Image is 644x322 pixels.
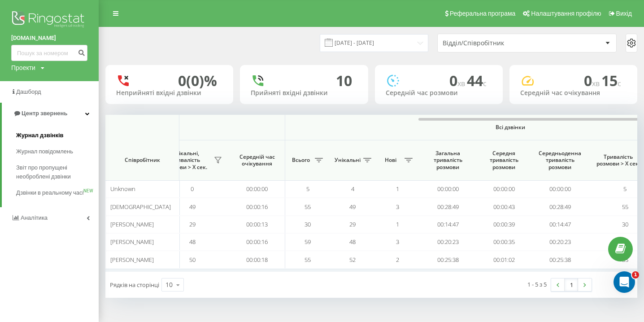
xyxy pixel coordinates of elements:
span: Рядків на сторінці [110,281,159,289]
a: Звіт про пропущені необроблені дзвінки [16,160,99,185]
span: [PERSON_NAME] [110,256,154,264]
span: [PERSON_NAME] [110,220,154,228]
span: Журнал повідомлень [16,147,73,156]
input: Пошук за номером [11,45,87,61]
span: 48 [349,238,356,246]
span: [DEMOGRAPHIC_DATA] [110,203,171,211]
td: 00:20:23 [420,233,476,251]
span: 59 [305,238,311,246]
span: Центр звернень [22,110,67,117]
span: Тривалість розмови > Х сек. [592,153,644,167]
span: c [618,78,621,88]
span: 55 [305,256,311,264]
span: Унікальні, тривалість розмови > Х сек. [160,150,211,171]
span: Унікальні [335,157,361,164]
div: Неприйняті вхідні дзвінки [116,89,222,97]
span: 3 [396,203,399,211]
span: Дзвінки в реальному часі [16,188,83,197]
span: Середньоденна тривалість розмови [539,150,581,171]
a: [DOMAIN_NAME] [11,34,87,43]
span: 15 [601,71,621,90]
td: 00:25:38 [420,251,476,268]
span: Середня тривалість розмови [483,150,525,171]
td: 00:00:18 [229,251,285,268]
span: 1 [632,271,639,278]
span: 49 [349,203,356,211]
span: Unknown [110,185,135,193]
td: 00:00:35 [476,233,532,251]
td: 00:00:00 [420,180,476,198]
td: 00:00:16 [229,198,285,215]
td: 00:01:02 [476,251,532,268]
span: Вихід [616,10,632,17]
span: 4 [351,185,354,193]
iframe: Intercom live chat [614,271,635,293]
div: Прийняті вхідні дзвінки [251,89,357,97]
span: 30 [305,220,311,228]
span: Реферальна програма [450,10,516,17]
span: Співробітник [113,157,171,164]
span: 29 [349,220,356,228]
td: 00:00:16 [229,233,285,251]
span: хв [457,78,467,88]
span: хв [592,78,601,88]
span: Середній час очікування [236,153,278,167]
td: 00:00:00 [476,180,532,198]
div: 0 (0)% [178,72,217,89]
span: Загальна тривалість розмови [426,150,469,171]
img: Ringostat logo [11,9,87,31]
span: 3 [396,238,399,246]
div: Середній час очікування [520,89,627,97]
span: 5 [623,185,627,193]
a: 1 [565,278,578,291]
td: 00:28:49 [532,198,588,215]
span: 0 [449,71,467,90]
td: 00:00:13 [229,216,285,233]
span: 1 [396,220,399,228]
span: 50 [189,256,196,264]
div: Середній час розмови [386,89,492,97]
span: 49 [189,203,196,211]
span: 55 [305,203,311,211]
span: 29 [189,220,196,228]
td: 00:00:00 [229,180,285,198]
span: [PERSON_NAME] [110,238,154,246]
a: Дзвінки в реальному часіNEW [16,185,99,201]
span: Звіт про пропущені необроблені дзвінки [16,163,94,181]
td: 00:28:49 [420,198,476,215]
span: Нові [379,157,402,164]
a: Журнал повідомлень [16,144,99,160]
span: 0 [584,71,601,90]
div: Проекти [11,63,35,72]
a: Журнал дзвінків [16,127,99,144]
span: Налаштування профілю [531,10,601,17]
td: 00:25:38 [532,251,588,268]
span: 44 [467,71,487,90]
div: Відділ/Співробітник [443,39,550,47]
span: 1 [396,185,399,193]
div: 10 [336,72,352,89]
span: Всього [290,157,312,164]
span: 48 [189,238,196,246]
span: 5 [306,185,309,193]
td: 00:00:39 [476,216,532,233]
td: 00:14:47 [420,216,476,233]
span: 52 [349,256,356,264]
span: Аналiтика [21,214,48,221]
td: 00:00:43 [476,198,532,215]
div: 10 [165,280,173,289]
span: 2 [396,256,399,264]
span: 55 [622,203,628,211]
span: Дашборд [16,88,41,95]
td: 00:20:23 [532,233,588,251]
td: 00:14:47 [532,216,588,233]
span: 0 [191,185,194,193]
a: Центр звернень [2,103,99,124]
td: 00:00:00 [532,180,588,198]
div: 1 - 5 з 5 [527,280,547,289]
span: c [483,78,487,88]
span: Журнал дзвінків [16,131,64,140]
span: 30 [622,220,628,228]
